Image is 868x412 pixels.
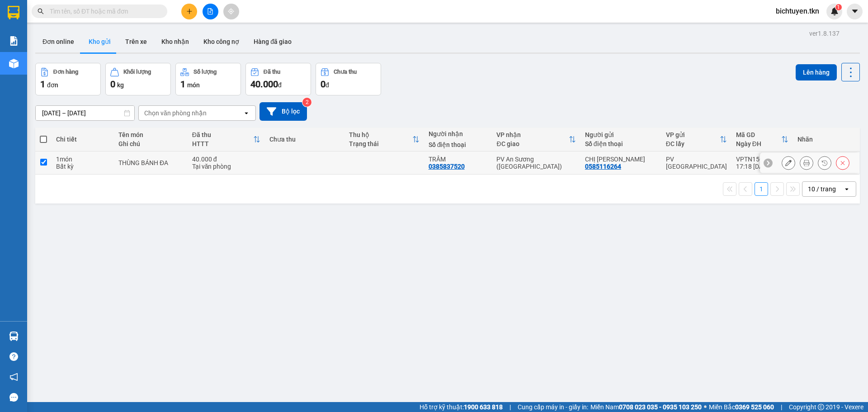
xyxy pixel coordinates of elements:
[192,131,253,138] div: Đã thu
[847,4,863,19] button: caret-down
[269,136,340,143] div: Chưa thu
[704,405,707,409] span: ⚪️
[118,131,183,138] div: Tên món
[9,352,18,361] span: question-circle
[53,69,78,75] div: Đơn hàng
[709,402,774,412] span: Miền Bắc
[590,402,702,412] span: Miền Nam
[188,128,265,152] th: Toggle SortBy
[666,140,720,147] div: ĐC lấy
[429,141,488,148] div: Số điện thoại
[36,106,134,120] input: Select a date range.
[755,182,768,196] button: 1
[110,79,115,90] span: 0
[187,81,200,89] span: món
[496,131,568,138] div: VP nhận
[9,393,18,402] span: message
[207,8,213,14] span: file-add
[736,131,781,138] div: Mã GD
[56,136,109,143] div: Chi tiết
[835,4,842,10] sup: 1
[38,8,44,14] span: search
[344,128,424,152] th: Toggle SortBy
[429,130,488,137] div: Người nhận
[196,31,246,52] button: Kho công nợ
[492,128,580,152] th: Toggle SortBy
[736,163,788,170] div: 17:18 [DATE]
[186,8,193,14] span: plus
[321,79,325,90] span: 0
[464,403,503,411] strong: 1900 633 818
[769,5,826,17] span: bichtuyen.tkn
[259,102,307,121] button: Bộ lọc
[316,63,381,95] button: Chưa thu0đ
[735,403,774,411] strong: 0369 525 060
[9,59,19,68] img: warehouse-icon
[56,156,109,163] div: 1 món
[334,69,357,75] div: Chưa thu
[118,31,154,52] button: Trên xe
[496,156,576,170] div: PV An Sương ([GEOGRAPHIC_DATA])
[349,131,412,138] div: Thu hộ
[325,81,329,89] span: đ
[181,4,197,19] button: plus
[585,156,657,163] div: CHỊ NGỌC LINH
[245,63,311,95] button: Đã thu40.000đ
[349,140,412,147] div: Trạng thái
[781,402,782,412] span: |
[731,128,793,152] th: Toggle SortBy
[585,140,657,147] div: Số điện thoại
[40,79,45,90] span: 1
[496,140,568,147] div: ĐC giao
[302,98,311,107] sup: 2
[736,140,781,147] div: Ngày ĐH
[9,36,19,46] img: solution-icon
[192,140,253,147] div: HTTT
[243,109,250,117] svg: open
[118,140,183,147] div: Ghi chú
[35,63,101,95] button: Đơn hàng1đơn
[808,185,836,194] div: 10 / trang
[429,163,465,170] div: 0385837520
[509,402,511,412] span: |
[105,63,171,95] button: Khối lượng0kg
[782,156,795,170] div: Sửa đơn hàng
[278,81,282,89] span: đ
[420,402,503,412] span: Hỗ trợ kỹ thuật:
[9,331,19,341] img: warehouse-icon
[118,159,183,166] div: THÙNG BÁNH ĐA
[9,373,18,381] span: notification
[50,6,156,16] input: Tìm tên, số ĐT hoặc mã đơn
[666,156,727,170] div: PV [GEOGRAPHIC_DATA]
[830,7,839,15] img: icon-new-feature
[123,69,151,75] div: Khối lượng
[518,402,588,412] span: Cung cấp máy in - giấy in:
[175,63,241,95] button: Số lượng1món
[264,69,280,75] div: Đã thu
[81,31,118,52] button: Kho gửi
[246,31,299,52] button: Hàng đã giao
[666,131,720,138] div: VP gửi
[192,163,260,170] div: Tại văn phòng
[228,8,234,14] span: aim
[117,81,124,89] span: kg
[8,6,19,19] img: logo-vxr
[429,156,488,163] div: TRÂM
[193,69,217,75] div: Số lượng
[192,156,260,163] div: 40.000 đ
[154,31,196,52] button: Kho nhận
[223,4,239,19] button: aim
[837,4,840,10] span: 1
[35,31,81,52] button: Đơn online
[851,7,859,15] span: caret-down
[585,163,621,170] div: 0585116264
[203,4,218,19] button: file-add
[661,128,731,152] th: Toggle SortBy
[144,109,207,118] div: Chọn văn phòng nhận
[47,81,58,89] span: đơn
[809,28,840,38] div: ver 1.8.137
[250,79,278,90] span: 40.000
[56,163,109,170] div: Bất kỳ
[797,136,854,143] div: Nhãn
[843,185,850,193] svg: open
